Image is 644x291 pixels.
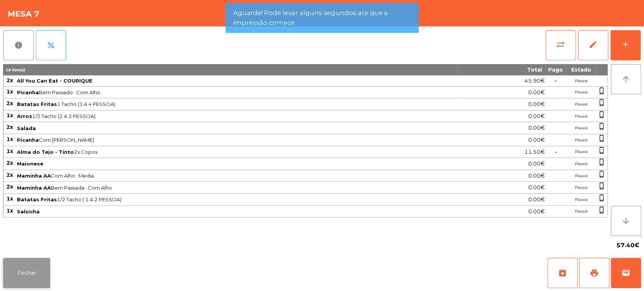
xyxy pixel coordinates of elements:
span: archive [558,268,567,277]
span: 45.90€ [524,76,545,86]
i: arrow_upward [621,75,630,84]
span: - [555,149,557,155]
td: Placed [566,206,596,218]
span: Arroz [17,113,32,119]
button: add [610,30,641,60]
span: 2x [6,172,13,178]
span: phone_iphone [598,194,606,202]
span: 2x [6,124,13,130]
button: archive [547,258,578,288]
span: phone_iphone [598,206,606,214]
span: 2x [6,100,13,107]
button: Fechar [3,258,50,288]
button: arrow_downward [611,206,641,236]
td: Placed [566,134,596,146]
span: 2x [6,183,13,190]
span: 0.00€ [528,123,545,133]
span: phone_iphone [598,87,606,95]
h4: Mesa 7 [8,8,40,20]
span: phone_iphone [598,182,606,190]
span: report [14,41,23,50]
span: Bem Passado · Com Alho [17,89,456,95]
span: phone_iphone [598,170,606,178]
td: Placed [566,170,596,182]
th: Estado [566,64,596,75]
td: Placed [566,194,596,206]
span: Maminha AA [17,185,51,191]
span: 1x [6,148,13,155]
span: Alma do Tejo - Tinto [17,149,74,155]
span: 1 Tacho (3 A 4 PESSOA) [17,101,456,107]
span: 1x [6,88,13,95]
span: 0.00€ [528,135,545,145]
button: arrow_upward [611,64,641,94]
td: Placed [566,110,596,123]
span: 0.00€ [528,182,545,193]
span: phone_iphone [598,111,606,118]
span: sync_alt [556,40,565,49]
i: arrow_downward [621,216,630,225]
span: 0.00€ [528,171,545,181]
button: sync_alt [546,30,576,60]
span: 1x [6,112,13,119]
span: Bem Passada · Com Alho [17,185,456,191]
button: edit [578,30,608,60]
span: Aguarde! Pode levar alguns segundos até que a impressão comece [233,8,411,27]
th: Total [457,64,545,75]
span: Com Alho · Media [17,173,456,179]
span: 11.50€ [524,147,545,157]
button: wallet [611,258,641,288]
span: Com [PERSON_NAME] [17,137,456,143]
div: add [621,40,630,49]
td: Placed [566,87,596,99]
span: phone_iphone [598,99,606,106]
span: 0.00€ [528,87,545,98]
td: Placed [566,75,596,87]
span: Salada [17,125,36,131]
span: 18 item(s) [5,67,25,72]
span: 57.40€ [616,240,639,251]
span: print [590,268,599,277]
td: Placed [566,182,596,194]
span: Picanha [17,137,39,143]
td: Placed [566,122,596,134]
th: Pago [545,64,566,75]
span: percent [46,41,55,50]
span: 2x [6,159,13,166]
span: phone_iphone [598,135,606,142]
span: 2x [6,77,13,84]
span: wallet [621,268,630,277]
span: 0.00€ [528,99,545,109]
span: 1/2 Tacho (2 A 3 PESSOA) [17,113,456,119]
td: Placed [566,98,596,110]
button: print [579,258,609,288]
span: Batatas Fritas [17,101,57,107]
td: Placed [566,146,596,158]
span: 0.00€ [528,195,545,205]
span: - [555,77,557,84]
button: report [3,30,34,60]
span: 1x [6,207,13,214]
span: phone_iphone [598,123,606,130]
span: 0.00€ [528,159,545,169]
span: Batatas Fritas [17,196,57,202]
td: Placed [566,158,596,170]
span: 1/2 Tacho ( 1 A 2 PESSOA) [17,196,456,202]
span: phone_iphone [598,147,606,154]
span: phone_iphone [598,158,606,166]
span: Salsicha [17,208,40,214]
span: 1x [6,195,13,202]
span: Picanha [17,89,39,95]
span: 0.00€ [528,207,545,217]
span: 2x Copos [17,149,456,155]
span: edit [589,40,598,49]
button: percent [36,30,66,60]
span: Maminha AA [17,173,51,179]
span: Maionese [17,161,43,167]
span: 1x [6,136,13,142]
span: 0.00€ [528,111,545,121]
span: All You Can Eat - COURIQUE [17,78,92,84]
